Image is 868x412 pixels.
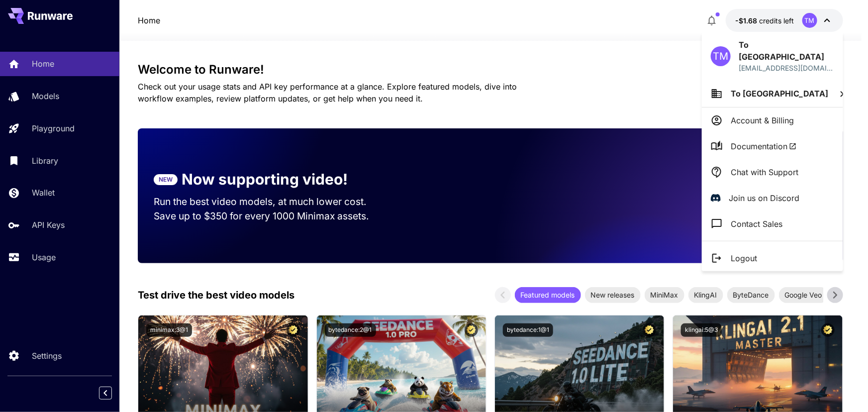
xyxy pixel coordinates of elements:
[739,39,834,63] p: To [GEOGRAPHIC_DATA]
[711,46,731,66] div: TM
[731,114,794,126] p: Account & Billing
[731,218,782,230] p: Contact Sales
[739,63,834,73] p: [EMAIL_ADDRESS][DOMAIN_NAME]
[739,63,834,73] div: minh@gotech.vn
[729,192,799,204] p: Join us on Discord
[731,89,828,99] span: To [GEOGRAPHIC_DATA]
[731,252,757,264] p: Logout
[702,80,843,107] button: To [GEOGRAPHIC_DATA]
[731,166,798,178] p: Chat with Support
[731,140,797,152] span: Documentation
